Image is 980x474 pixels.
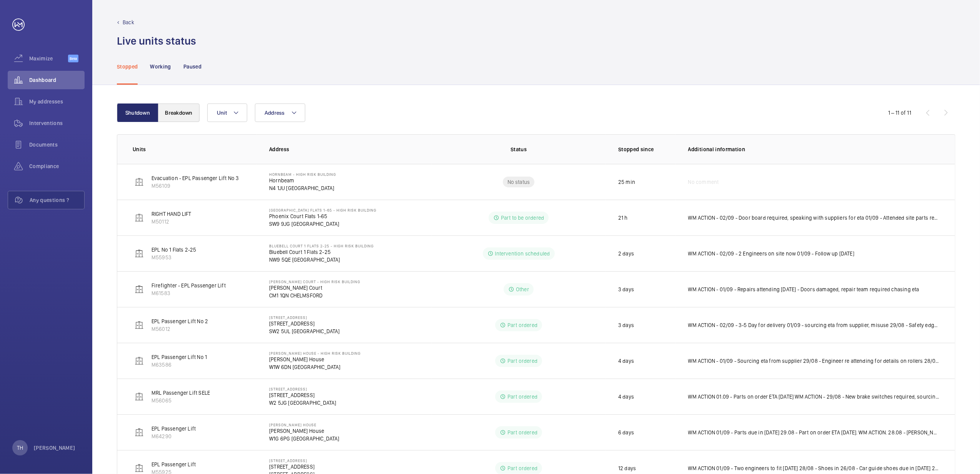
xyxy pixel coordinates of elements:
p: EPL Passenger Lift No 1 [151,353,207,361]
img: elevator.svg [135,464,144,473]
div: 1 – 11 of 11 [888,109,911,117]
p: WM ACTION 01.09 - Parts on order ETA [DATE] WM ACTION - 29/08 - New brake switches required, sour... [688,393,940,401]
p: Working [150,63,171,70]
p: M63586 [151,361,207,369]
p: Stopped since [618,145,676,153]
p: WM ACTION - 02/09 - Door board required, speaking with suppliers for eta 01/09 - Attended site pa... [688,214,940,222]
img: elevator.svg [135,249,144,258]
img: elevator.svg [135,392,144,401]
p: Stopped [117,63,138,70]
p: M56065 [151,397,210,404]
p: WM ACTION - 01/09 - Sourcing eta from supplier 29/08 - Engineer re attending for details on rolle... [688,357,940,365]
p: Address [269,145,431,153]
p: No status [507,178,530,186]
p: WM ACTION 01/09 - Two engineers to fit [DATE] 28/08 - Shoes in 26/08 - Car guide shoes due in [DA... [688,464,940,472]
span: Unit [217,110,227,116]
p: M50112 [151,218,191,225]
p: Paused [183,63,201,70]
p: SW2 5UL [GEOGRAPHIC_DATA] [269,327,340,335]
p: Bluebell Court 1 Flats 2-25 [269,248,374,256]
p: Part ordered [507,357,537,365]
span: Any questions ? [30,196,84,204]
span: My addresses [29,98,85,105]
p: [PERSON_NAME] House [269,422,339,427]
p: W1W 6DN [GEOGRAPHIC_DATA] [269,363,361,371]
p: 2 days [618,250,634,257]
p: [PERSON_NAME] House - High Risk Building [269,351,361,355]
p: Intervention scheduled [495,250,550,257]
p: [PERSON_NAME] [34,444,75,452]
p: [PERSON_NAME] House [269,427,339,435]
p: W1G 6PG [GEOGRAPHIC_DATA] [269,435,339,442]
p: Part ordered [507,429,537,436]
p: SW9 9JG [GEOGRAPHIC_DATA] [269,220,376,228]
p: N4 1JU [GEOGRAPHIC_DATA] [269,184,336,192]
span: No comment [688,178,719,186]
span: Dashboard [29,76,85,84]
img: elevator.svg [135,213,144,222]
p: 4 days [618,357,634,365]
p: NW9 5QE [GEOGRAPHIC_DATA] [269,256,374,264]
p: 6 days [618,429,634,436]
span: Maximize [29,55,68,62]
img: elevator.svg [135,356,144,366]
p: 3 days [618,321,634,329]
button: Shutdown [117,103,158,122]
p: EPL No 1 Flats 2-25 [151,246,196,254]
p: [STREET_ADDRESS] [269,391,336,399]
p: Evacuation - EPL Passenger Lift No 3 [151,174,239,182]
p: EPL Passenger Lift [151,425,196,432]
p: 25 min [618,178,635,186]
p: [STREET_ADDRESS] [269,463,314,471]
h1: Live units status [117,34,196,48]
p: RIGHT HAND LIFT [151,210,191,218]
p: [PERSON_NAME] Court [269,284,360,292]
p: WM ACTION - 02/09 - 2 Engineers on site now 01/09 - Follow up [DATE] [688,250,854,257]
p: Part to be ordered [501,214,544,222]
p: Other [516,285,529,293]
p: 4 days [618,393,634,401]
p: Status [437,145,601,153]
p: Firefighter - EPL Passenger Lift [151,282,226,289]
p: M55953 [151,254,196,261]
span: Documents [29,141,85,149]
p: Part ordered [507,321,537,329]
p: [PERSON_NAME] House [269,355,361,363]
p: W2 5JG [GEOGRAPHIC_DATA] [269,399,336,407]
button: Address [255,103,305,122]
span: Beta [68,55,78,62]
p: 3 days [618,285,634,293]
p: Phoenix Court Flats 1-65 [269,212,376,220]
p: Units [133,145,257,153]
span: Compliance [29,162,85,170]
p: 12 days [618,464,636,472]
p: Back [123,18,134,26]
p: EPL Passenger Lift [151,461,196,468]
p: [STREET_ADDRESS] [269,387,336,391]
p: Part ordered [507,393,537,401]
p: M56109 [151,182,239,190]
p: [STREET_ADDRESS] [269,315,340,320]
button: Unit [207,103,247,122]
img: elevator.svg [135,428,144,437]
p: [STREET_ADDRESS] [269,458,314,463]
p: EPL Passenger Lift No 2 [151,317,208,325]
p: Hornbeam - High Risk Building [269,172,336,177]
p: M61583 [151,289,226,297]
p: WM ACTION - 01/09 - Repairs attending [DATE] - Doors damaged, repair team required chasing eta [688,285,919,293]
p: TH [17,444,23,452]
p: MRL Passenger Lift SELE [151,389,210,397]
button: Breakdown [158,103,200,122]
p: Hornbeam [269,177,336,184]
img: elevator.svg [135,320,144,330]
p: [STREET_ADDRESS] [269,320,340,327]
span: Interventions [29,119,85,127]
p: [GEOGRAPHIC_DATA] Flats 1-65 - High Risk Building [269,208,376,212]
span: Address [265,110,285,116]
p: Bluebell Court 1 Flats 2-25 - High Risk Building [269,244,374,248]
p: M56012 [151,325,208,333]
p: CM1 1QN CHELMSFORD [269,292,360,299]
p: 21 h [618,214,628,222]
p: Additional information [688,145,940,153]
img: elevator.svg [135,177,144,187]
